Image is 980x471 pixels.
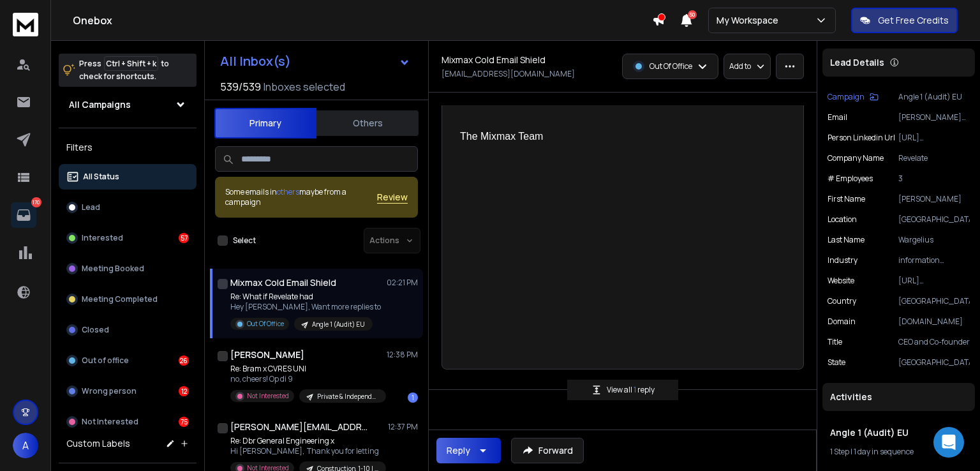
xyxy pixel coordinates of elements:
span: Ctrl + Shift + k [104,56,158,71]
button: Meeting Booked [59,256,197,281]
div: 75 [179,417,189,427]
div: The Mixmax Team [460,130,775,144]
h3: Inboxes selected [264,79,345,94]
div: Reply [447,444,470,457]
span: others [277,186,299,197]
p: First Name [828,194,865,204]
p: 12:37 PM [388,422,418,432]
button: Campaign [828,92,879,102]
p: Re: Bram x CVRES UNI [230,364,383,374]
p: [EMAIL_ADDRESS][DOMAIN_NAME] [442,69,575,79]
p: Angle 1 (Audit) EU [898,92,970,102]
button: Closed [59,317,197,343]
p: Lead Details [830,56,884,69]
p: Re: Dbr General Engineering x [230,436,383,446]
p: Hey [PERSON_NAME], Want more replies to [230,302,381,312]
div: | [830,447,967,457]
span: 50 [688,10,697,19]
button: Out of office26 [59,348,197,373]
p: no, cheers! Op di 9 [230,374,383,384]
div: 1 [408,392,418,403]
button: Primary [214,108,316,138]
p: Country [828,296,856,306]
p: All Status [83,172,119,182]
h1: Mixmax Cold Email Shield [230,276,336,289]
span: 1 [634,384,637,395]
p: industry [828,255,857,265]
p: website [828,276,854,286]
p: Wargelius [898,235,970,245]
p: title [828,337,842,347]
button: A [13,433,38,458]
button: Interested57 [59,225,197,251]
h1: Angle 1 (Audit) EU [830,426,967,439]
div: Open Intercom Messenger [933,427,964,458]
button: Reply [436,438,501,463]
button: Get Free Credits [851,8,958,33]
div: Some emails in maybe from a campaign [225,187,377,207]
div: 26 [179,355,189,366]
button: Meeting Completed [59,287,197,312]
p: Lead [82,202,100,213]
p: Revelate [898,153,970,163]
span: 1 day in sequence [854,446,914,457]
p: information technology & services [898,255,970,265]
p: [URL][DOMAIN_NAME] [898,276,970,286]
div: Activities [822,383,975,411]
p: 170 [31,197,41,207]
p: 3 [898,174,970,184]
p: Hi [PERSON_NAME], Thank you for letting [230,446,383,456]
button: Lead [59,195,197,220]
p: Out Of Office [650,61,692,71]
img: logo [13,13,38,36]
p: 12:38 PM [387,350,418,360]
button: All Inbox(s) [210,49,420,74]
h3: Filters [59,138,197,156]
p: Re: What if Revelate had [230,292,381,302]
label: Select [233,235,256,246]
p: Get Free Credits [878,14,949,27]
p: Private & Independent Universities + International Branch Campuses / [GEOGRAPHIC_DATA] [317,392,378,401]
p: Meeting Booked [82,264,144,274]
p: Not Interested [82,417,138,427]
span: 539 / 539 [220,79,261,94]
h1: [PERSON_NAME][EMAIL_ADDRESS][DOMAIN_NAME] [230,421,371,433]
p: [PERSON_NAME][EMAIL_ADDRESS][DOMAIN_NAME] [898,112,970,123]
p: Person Linkedin Url [828,133,895,143]
p: Closed [82,325,109,335]
button: Review [377,191,408,204]
p: View all reply [607,385,655,395]
div: 12 [179,386,189,396]
p: # Employees [828,174,873,184]
p: 02:21 PM [387,278,418,288]
p: [PERSON_NAME] [898,194,970,204]
p: Not Interested [247,391,289,401]
p: [GEOGRAPHIC_DATA] [898,357,970,368]
h1: Onebox [73,13,652,28]
p: [GEOGRAPHIC_DATA] [898,214,970,225]
p: Company Name [828,153,884,163]
p: [URL][DOMAIN_NAME][PERSON_NAME] [898,133,970,143]
button: Others [316,109,419,137]
p: Out Of Office [247,319,284,329]
p: Press to check for shortcuts. [79,57,169,83]
button: Wrong person12 [59,378,197,404]
button: All Status [59,164,197,190]
p: [DOMAIN_NAME] [898,317,970,327]
h3: Custom Labels [66,437,130,450]
span: 1 Step [830,446,849,457]
p: location [828,214,857,225]
a: 170 [11,202,36,228]
p: [GEOGRAPHIC_DATA] [898,296,970,306]
div: 57 [179,233,189,243]
h1: Mixmax Cold Email Shield [442,54,546,66]
p: Angle 1 (Audit) EU [312,320,365,329]
p: Wrong person [82,386,137,396]
button: All Campaigns [59,92,197,117]
p: Email [828,112,847,123]
p: State [828,357,845,368]
button: Forward [511,438,584,463]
